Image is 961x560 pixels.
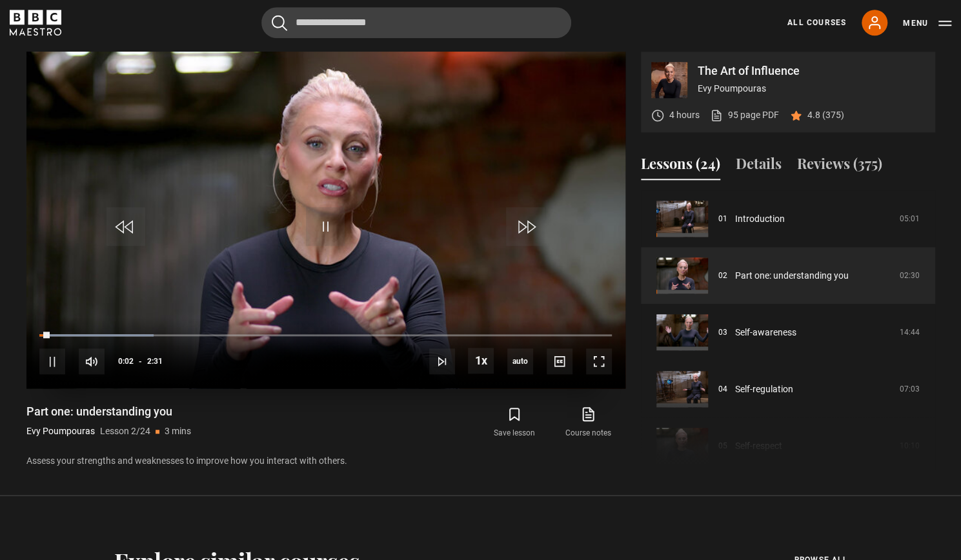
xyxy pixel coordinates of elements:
p: Evy Poumpouras [26,425,95,438]
input: Search [261,7,571,38]
p: Evy Poumpouras [698,82,925,95]
a: Self-regulation [735,383,793,396]
button: Submit the search query [272,15,287,31]
h1: Part one: understanding you [26,404,191,419]
button: Pause [39,348,65,374]
a: Part one: understanding you [735,269,849,283]
p: The Art of Influence [698,65,925,77]
a: All Courses [787,17,846,28]
button: Captions [547,348,572,374]
p: 3 mins [165,425,191,438]
p: Lesson 2/24 [100,425,150,438]
div: Current quality: 720p [507,348,533,374]
video-js: Video Player [26,52,625,388]
button: Save lesson [478,404,551,441]
p: Assess your strengths and weaknesses to improve how you interact with others. [26,454,625,468]
a: 95 page PDF [710,108,779,122]
button: Lessons (24) [641,153,720,180]
svg: BBC Maestro [10,10,61,35]
button: Fullscreen [586,348,612,374]
span: 2:31 [147,350,163,373]
div: Progress Bar [39,334,611,337]
a: Self-awareness [735,326,796,339]
button: Toggle navigation [903,17,951,30]
button: Reviews (375) [797,153,882,180]
span: 0:02 [118,350,134,373]
button: Details [736,153,782,180]
span: auto [507,348,533,374]
button: Mute [79,348,105,374]
p: 4.8 (375) [807,108,844,122]
button: Playback Rate [468,348,494,374]
a: Introduction [735,212,785,226]
a: Course notes [551,404,625,441]
button: Next Lesson [429,348,455,374]
span: - [139,357,142,366]
p: 4 hours [669,108,700,122]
